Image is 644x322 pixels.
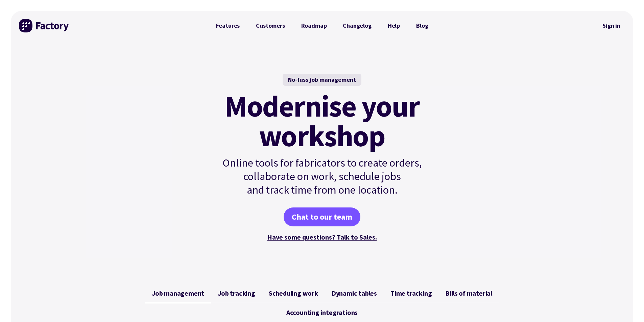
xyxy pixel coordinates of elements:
mark: Modernise your workshop [224,91,420,151]
a: Roadmap [293,19,335,32]
a: Sign in [598,18,625,33]
span: Time tracking [390,289,432,297]
a: Changelog [335,19,379,32]
a: Features [208,19,248,32]
p: Online tools for fabricators to create orders, collaborate on work, schedule jobs and track time ... [208,156,436,197]
nav: Secondary Navigation [598,18,625,33]
span: Accounting integrations [286,308,358,317]
a: Help [380,19,408,32]
span: Job management [152,289,204,297]
a: Have some questions? Talk to Sales. [267,233,377,241]
span: Dynamic tables [332,289,377,297]
a: Chat to our team [284,207,360,226]
span: Job tracking [218,289,255,297]
img: Factory [19,19,70,32]
div: No-fuss job management [283,74,361,86]
a: Customers [248,19,293,32]
span: Scheduling work [269,289,318,297]
iframe: Chat Widget [610,290,644,322]
nav: Primary Navigation [208,19,436,32]
span: Bills of material [445,289,492,297]
a: Blog [408,19,436,32]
